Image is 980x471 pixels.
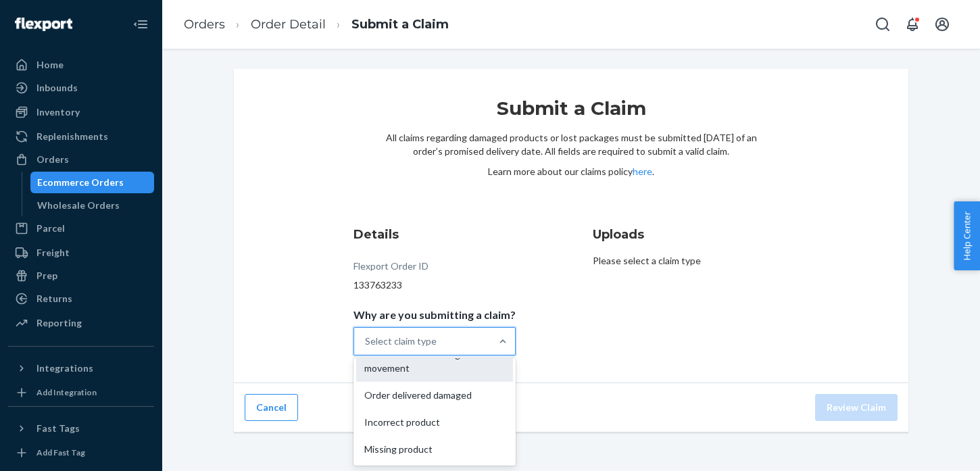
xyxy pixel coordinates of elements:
img: Flexport logo [15,18,72,31]
button: Open account menu [929,11,956,38]
button: Open notifications [899,11,926,38]
div: Order with no tracking movement [356,341,513,382]
button: Fast Tags [8,418,154,439]
a: Wholesale Orders [30,195,155,216]
a: Parcel [8,218,154,239]
div: Incorrect product [356,409,513,436]
p: Why are you submitting a claim? [353,308,516,322]
button: Close Navigation [127,11,154,38]
ol: breadcrumbs [173,5,460,45]
a: Inventory [8,101,154,123]
a: Replenishments [8,126,154,147]
a: Reporting [8,312,154,334]
div: Returns [36,292,72,305]
div: Fast Tags [36,422,80,435]
a: Submit a Claim [351,17,449,32]
button: Review Claim [815,394,898,421]
h3: Details [353,226,516,243]
button: Open Search Box [869,11,896,38]
div: Freight [36,246,70,259]
div: Integrations [36,362,93,375]
div: Parcel [36,222,65,235]
a: Home [8,54,154,76]
div: Home [36,58,64,72]
a: Returns [8,288,154,309]
a: here [633,166,652,177]
a: Add Fast Tag [8,445,154,461]
p: All claims regarding damaged products or lost packages must be submitted [DATE] of an order’s pro... [385,131,757,158]
button: Cancel [245,394,298,421]
div: Add Integration [36,387,97,398]
a: Inbounds [8,77,154,99]
a: Prep [8,265,154,287]
div: Ecommerce Orders [37,176,124,189]
div: Replenishments [36,130,108,143]
div: 133763233 [353,278,516,292]
div: Inbounds [36,81,78,95]
a: Order Detail [251,17,326,32]
div: Wholesale Orders [37,199,120,212]
div: Inventory [36,105,80,119]
div: Missing product [356,436,513,463]
div: Add Fast Tag [36,447,85,458]
div: Flexport Order ID [353,259,428,278]
a: Freight [8,242,154,264]
button: Help Center [954,201,980,270]
div: Orders [36,153,69,166]
a: Ecommerce Orders [30,172,155,193]
div: Order delivered damaged [356,382,513,409]
div: Reporting [36,316,82,330]
a: Orders [8,149,154,170]
div: Prep [36,269,57,282]
a: Orders [184,17,225,32]
h1: Submit a Claim [385,96,757,131]
p: Please select a claim type [593,254,789,268]
a: Add Integration [8,385,154,401]
div: Select claim type [365,334,437,348]
button: Integrations [8,357,154,379]
p: Learn more about our claims policy . [385,165,757,178]
h3: Uploads [593,226,789,243]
